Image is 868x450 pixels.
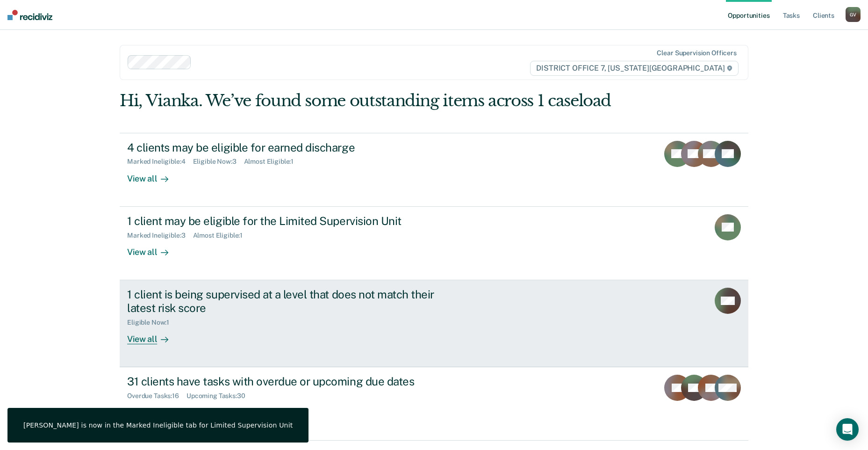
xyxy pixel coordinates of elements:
a: 4 clients may be eligible for earned dischargeMarked Ineligible:4Eligible Now:3Almost Eligible:1V... [120,133,748,207]
span: DISTRICT OFFICE 7, [US_STATE][GEOGRAPHIC_DATA] [530,61,738,76]
div: Hi, Vianka. We’ve found some outstanding items across 1 caseload [120,91,623,110]
div: View all [127,166,179,184]
div: 1 client may be eligible for the Limited Supervision Unit [127,214,455,228]
div: Marked Ineligible : 4 [127,158,193,166]
div: Overdue Tasks : 16 [127,392,187,400]
div: View all [127,400,179,418]
div: View all [127,326,179,344]
div: View all [127,239,179,257]
div: Open Intercom Messenger [836,418,859,441]
div: Almost Eligible : 1 [193,232,251,240]
a: 31 clients have tasks with overdue or upcoming due datesOverdue Tasks:16Upcoming Tasks:30View all [120,367,748,441]
a: 1 client is being supervised at a level that does not match their latest risk scoreEligible Now:1... [120,280,748,367]
div: 31 clients have tasks with overdue or upcoming due dates [127,375,455,388]
div: G V [846,7,861,22]
div: Upcoming Tasks : 30 [187,392,253,400]
div: Marked Ineligible : 3 [127,232,193,240]
div: 1 client is being supervised at a level that does not match their latest risk score [127,288,455,315]
a: 1 client may be eligible for the Limited Supervision UnitMarked Ineligible:3Almost Eligible:1View... [120,207,748,280]
div: Eligible Now : 3 [193,158,244,166]
img: Recidiviz [7,10,52,20]
div: [PERSON_NAME] is now in the Marked Ineligible tab for Limited Supervision Unit [23,421,293,429]
div: 4 clients may be eligible for earned discharge [127,141,455,154]
div: Almost Eligible : 1 [244,158,301,166]
div: Clear supervision officers [657,49,736,57]
button: GV [846,7,861,22]
div: Eligible Now : 1 [127,319,177,327]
